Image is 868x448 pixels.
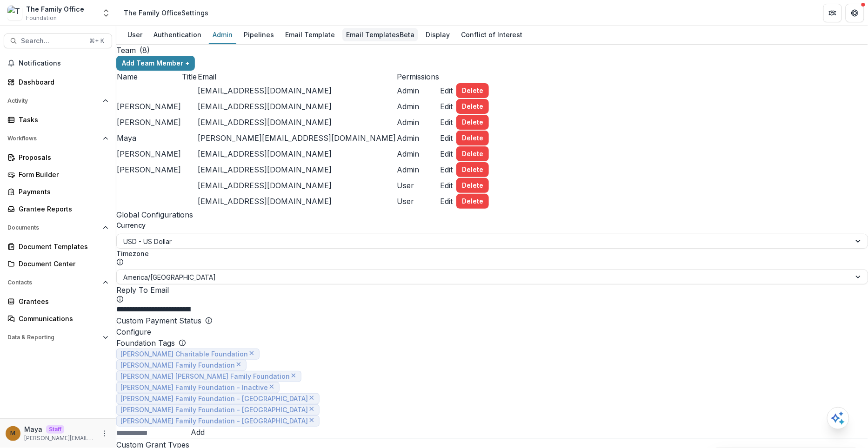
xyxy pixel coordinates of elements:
button: More [99,428,110,439]
td: [EMAIL_ADDRESS][DOMAIN_NAME] [197,83,396,99]
div: Form Builder [19,170,105,179]
a: Email Template [281,26,339,44]
div: The Family Office Settings [124,8,208,18]
button: Open Contacts [4,275,112,290]
p: Foundation Tags [116,337,175,349]
td: [EMAIL_ADDRESS][DOMAIN_NAME] [197,193,396,209]
button: Get Help [846,4,864,22]
button: close [308,405,315,415]
h2: Global Configurations [116,209,868,220]
span: [PERSON_NAME] Family Foundation - [GEOGRAPHIC_DATA] [120,417,308,425]
span: Workflows [7,135,99,142]
button: Notifications [4,56,112,71]
td: [PERSON_NAME] [116,162,181,178]
div: Dashboard [19,77,105,87]
button: Delete [456,194,489,209]
td: Admin [396,130,440,146]
button: Delete [456,162,489,177]
div: Grantee Reports [19,204,105,214]
button: Delete [456,146,489,161]
button: Delete [456,83,489,98]
span: [PERSON_NAME] Charitable Foundation [120,350,248,358]
div: Conflict of Interest [457,28,526,41]
button: Add Team Member + [116,56,195,71]
td: Title [181,71,197,83]
button: Edit [440,117,453,128]
td: User [396,178,440,193]
div: Authentication [150,28,205,41]
div: Display [422,28,454,41]
p: [PERSON_NAME][EMAIL_ADDRESS][DOMAIN_NAME] [24,434,95,442]
td: [PERSON_NAME] [116,146,181,162]
a: Display [422,26,454,44]
button: close [290,372,297,381]
td: Permissions [396,71,440,83]
a: Email Templates Beta [342,26,418,44]
span: Contacts [7,279,99,286]
button: Delete [456,99,489,114]
a: Admin [209,26,236,44]
span: [PERSON_NAME] Family Foundation - Inactive [120,384,268,392]
button: Search... [4,33,112,48]
button: Edit [440,180,453,191]
td: Maya [116,130,181,146]
a: Payments [4,184,112,199]
a: Conflict of Interest [457,26,526,44]
button: Delete [456,131,489,145]
span: Foundation [26,14,57,22]
button: Open Workflows [4,131,112,146]
div: Maya [11,430,16,436]
a: Form Builder [4,167,112,182]
td: Admin [396,162,440,178]
button: Open Activity [4,93,112,108]
td: [PERSON_NAME] [116,99,181,114]
a: Communications [4,311,112,326]
td: [EMAIL_ADDRESS][DOMAIN_NAME] [197,146,396,162]
div: Pipelines [240,28,278,41]
div: User [124,28,146,41]
a: Dashboard [4,74,112,90]
a: Document Center [4,256,112,271]
a: Document Templates [4,239,112,254]
td: Admin [396,146,440,162]
div: Tasks [19,115,105,125]
td: [EMAIL_ADDRESS][DOMAIN_NAME] [197,99,396,114]
a: Authentication [150,26,205,44]
button: Edit [440,196,453,207]
button: close [235,361,242,370]
td: Name [116,71,181,83]
button: Open Documents [4,220,112,235]
button: close [268,383,275,392]
span: Search... [21,37,84,45]
span: [PERSON_NAME] Family Foundation [120,362,235,369]
td: Admin [396,114,440,130]
p: Reply To Email [116,284,868,296]
button: Edit [440,101,453,112]
button: Delete [456,178,489,193]
p: Custom Payment Status [116,315,201,326]
td: [PERSON_NAME] [116,114,181,130]
button: Open AI Assistant [827,407,849,429]
button: close [308,394,315,403]
td: [EMAIL_ADDRESS][DOMAIN_NAME] [197,114,396,130]
p: Staff [46,425,64,434]
div: Document Templates [19,242,105,251]
div: The Family Office [26,4,84,14]
a: User [124,26,146,44]
td: [EMAIL_ADDRESS][DOMAIN_NAME] [197,178,396,193]
p: Timezone [116,249,862,258]
a: Proposals [4,150,112,165]
div: Payments [19,187,105,197]
td: Admin [396,99,440,114]
div: Communications [19,314,105,323]
span: Notifications [19,59,108,67]
div: Document Center [19,259,105,269]
button: Open entity switcher [100,4,113,22]
div: Grantees [19,296,105,306]
button: Edit [440,85,453,96]
h2: Team [116,45,136,56]
a: Grantee Reports [4,201,112,217]
td: User [396,193,440,209]
span: Activity [7,98,99,104]
td: [EMAIL_ADDRESS][DOMAIN_NAME] [197,162,396,178]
